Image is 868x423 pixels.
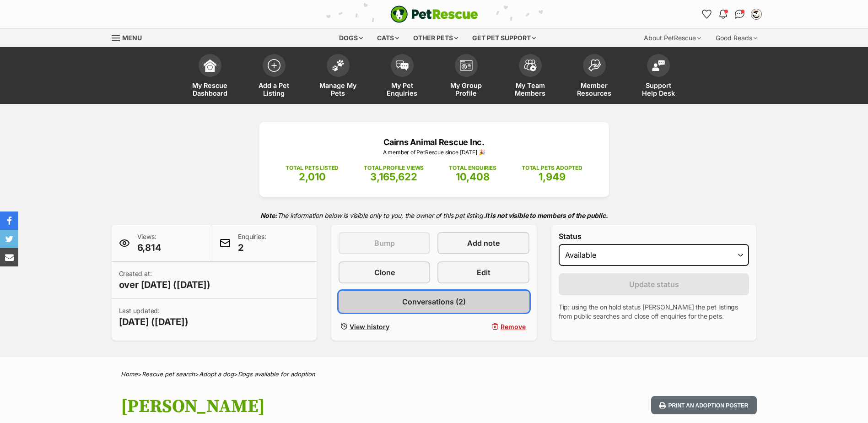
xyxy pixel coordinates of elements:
[238,232,266,254] p: Enquiries:
[112,29,148,45] a: Menu
[700,7,764,22] ul: Account quick links
[199,370,234,378] a: Adopt a dog
[510,81,551,97] span: My Team Members
[559,303,749,321] p: Tip: using the on hold status [PERSON_NAME] the pet listings from public searches and close off e...
[477,267,491,278] span: Edit
[121,396,508,417] h1: [PERSON_NAME]
[242,49,306,104] a: Add a Pet Listing
[522,164,582,172] p: TOTAL PETS ADOPTED
[466,29,542,47] div: Get pet support
[370,171,417,183] span: 3,165,622
[98,371,771,378] div: > > >
[268,59,280,72] img: add-pet-listing-icon-0afa8454b4691262ce3f59096e99ab1cd57d4a30225e0717b998d2c9b9846f56.svg
[238,241,266,254] span: 2
[700,7,714,22] a: Favourites
[112,206,757,225] p: The information below is visible only to you, the owner of this pet listing.
[273,148,595,157] p: A member of PetRescue since [DATE] 🎉
[446,81,487,97] span: My Group Profile
[119,306,189,328] p: Last updated:
[501,322,526,331] span: Remove
[437,261,529,283] a: Edit
[339,232,430,254] button: Bump
[559,232,749,240] label: Status
[204,59,216,72] img: dashboard-icon-eb2f2d2d3e046f16d808141f083e7271f6b2e854fb5c12c21221c1fb7104beca.svg
[733,7,747,22] a: Conversations
[637,29,707,47] div: About PetRescue
[437,232,529,254] a: Add note
[626,49,690,104] a: Support Help Desk
[119,278,210,291] span: over [DATE] ([DATE])
[333,29,369,47] div: Dogs
[456,171,490,183] span: 10,408
[371,29,405,47] div: Cats
[449,164,496,172] p: TOTAL ENQUIRIES
[178,49,242,104] a: My Rescue Dashboard
[137,232,162,254] p: Views:
[286,164,339,172] p: TOTAL PETS LISTED
[559,273,749,295] button: Update status
[339,261,430,283] a: Clone
[260,211,277,219] strong: Note:
[364,164,424,172] p: TOTAL PROFILE VIEWS
[638,81,679,97] span: Support Help Desk
[524,60,537,71] img: team-members-icon-5396bd8760b3fe7c0b43da4ab00e1e3bb1a5d9ba89233759b79545d2d3fc5d0d.svg
[467,238,500,249] span: Add note
[374,238,395,249] span: Bump
[382,81,423,97] span: My Pet Enquiries
[588,59,601,71] img: member-resources-icon-8e73f808a243e03378d46382f2149f9095a855e16c252ad45f914b54edf8863c.svg
[574,81,615,97] span: Member Resources
[119,315,189,328] span: [DATE] ([DATE])
[719,10,727,19] img: notifications-46538b983faf8c2785f20acdc204bb7945ddae34d4c08c2a6579f10ce5e182be.svg
[437,320,529,333] button: Remove
[119,269,210,291] p: Created at:
[716,7,731,22] button: Notifications
[137,241,162,254] span: 6,814
[752,10,761,19] img: Shardin Carter profile pic
[374,267,395,278] span: Clone
[485,211,608,219] strong: It is not visible to members of the public.
[390,5,478,23] img: logo-e224e6f780fb5917bec1dbf3a21bbac754714ae5b6737aabdf751b685950b380.svg
[306,49,370,104] a: Manage My Pets
[350,322,389,331] span: View history
[339,291,529,313] a: Conversations (2)
[434,49,498,104] a: My Group Profile
[460,60,473,71] img: group-profile-icon-3fa3cf56718a62981997c0bc7e787c4b2cf8bcc04b72c1350f741eb67cf2f40e.svg
[709,29,764,47] div: Good Reads
[142,370,195,378] a: Rescue pet search
[339,320,430,333] a: View history
[629,279,679,290] span: Update status
[652,60,665,71] img: help-desk-icon-fdf02630f3aa405de69fd3d07c3f3aa587a6932b1a1747fa1d2bba05be0121f9.svg
[651,396,756,415] button: Print an adoption poster
[402,296,466,307] span: Conversations (2)
[749,7,764,22] button: My account
[735,10,744,19] img: chat-41dd97257d64d25036548639549fe6c8038ab92f7586957e7f3b1b290dea8141.svg
[122,34,142,42] span: Menu
[562,49,626,104] a: Member Resources
[370,49,434,104] a: My Pet Enquiries
[238,370,315,378] a: Dogs available for adoption
[253,81,295,97] span: Add a Pet Listing
[121,370,138,378] a: Home
[407,29,464,47] div: Other pets
[498,49,562,104] a: My Team Members
[332,60,345,71] img: manage-my-pets-icon-02211641906a0b7f246fdf0571729dbe1e7629f14944591b6c1af311fb30b64b.svg
[318,81,359,97] span: Manage My Pets
[273,136,595,148] p: Cairns Animal Rescue Inc.
[539,171,566,183] span: 1,949
[189,81,231,97] span: My Rescue Dashboard
[396,60,409,70] img: pet-enquiries-icon-7e3ad2cf08bfb03b45e93fb7055b45f3efa6380592205ae92323e6603595dc1f.svg
[390,5,478,23] a: PetRescue
[299,171,326,183] span: 2,010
